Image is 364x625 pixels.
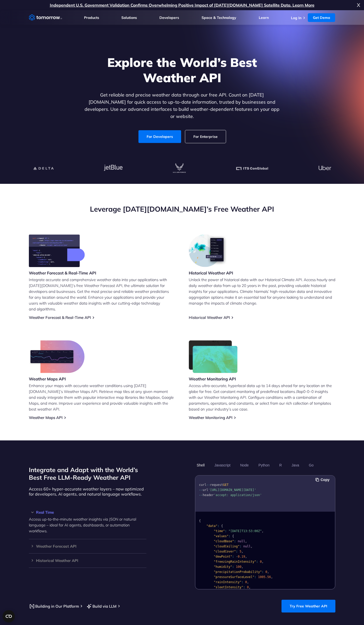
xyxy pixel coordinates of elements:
[189,277,335,306] p: Unlock the power of historical data with our Historical Climate API. Access hourly and daily weat...
[271,575,273,579] span: ,
[214,580,241,584] span: "rainIntensity"
[243,585,245,589] span: :
[256,560,258,563] span: :
[84,15,99,20] a: Products
[265,570,267,574] span: 0
[247,580,249,584] span: ,
[86,603,116,609] a: Build via LLM
[185,130,226,143] a: For Enterprise
[29,14,62,21] a: Home link
[199,493,203,497] span: --
[206,483,210,487] span: --
[29,603,79,609] a: Building in Our Platform
[241,565,243,569] span: ,
[245,555,247,558] span: ,
[238,539,245,543] span: null
[245,539,247,543] span: ,
[243,545,251,548] span: null
[249,585,251,589] span: ,
[315,477,331,483] button: Copy
[214,539,234,543] span: "cloudBase"
[208,488,256,492] span: '[URL][DOMAIN_NAME][DATE]'
[138,130,181,143] a: For Developers
[247,585,249,589] span: 0
[221,524,223,528] span: {
[159,15,179,20] a: Developers
[214,534,228,538] span: "values"
[223,483,228,487] span: GET
[256,461,271,470] button: Python
[29,376,85,382] h3: Weather Maps API
[217,524,219,528] span: :
[29,415,63,420] a: Weather Maps API
[214,560,256,563] span: "freezingRainIntensity"
[84,91,281,120] p: Get reliable and precise weather data through our free API. Count on [DATE][DOMAIN_NAME] for quic...
[214,565,232,569] span: "humidity"
[277,461,284,470] button: R
[189,270,233,276] h3: Historical Weather API
[214,493,262,497] span: 'accept: application/json'
[29,270,96,276] h3: Weather Forecast & Real-Time API
[245,580,247,584] span: 0
[29,204,335,214] h2: Leverage [DATE][DOMAIN_NAME]’s Free Weather API
[262,560,263,563] span: ,
[189,383,335,412] p: Access ultra-accurate, hyperlocal data up to 14 days ahead for any location on the globe for free...
[210,483,223,487] span: request
[262,529,263,533] span: ,
[29,510,146,514] h3: Real Time
[260,560,262,563] span: 0
[213,461,232,470] button: Javascript
[291,16,301,20] a: Log In
[214,570,262,574] span: "precipitationProbability"
[189,415,232,420] a: Weather Monitoring API
[214,585,243,589] span: "sleetIntensity"
[262,570,263,574] span: :
[203,488,208,492] span: url
[199,488,203,492] span: --
[254,575,256,579] span: :
[50,3,314,8] a: Independent U.S. Government Validation Confirms Overwhelming Positive Impact of [DATE][DOMAIN_NAM...
[121,15,137,20] a: Solutions
[228,534,230,538] span: :
[239,550,241,553] span: 5
[189,376,238,382] h3: Weather Monitoring API
[308,13,335,22] a: Get Demo
[29,486,146,497] p: Access 60+ hyper-accurate weather layers – now optimized for developers, AI agents, and natural l...
[29,559,146,562] h3: Historical Weather API
[228,529,262,533] span: "[DATE]T13:53:00Z"
[267,570,269,574] span: ,
[241,550,243,553] span: ,
[29,466,146,481] h2: Integrate and Adapt with the World’s Best Free LLM-Ready Weather API
[307,461,315,470] button: Go
[239,545,241,548] span: :
[251,545,252,548] span: ,
[202,15,236,20] a: Space & Technology
[290,461,301,470] button: Java
[259,15,269,20] a: Learn
[238,555,245,558] span: 0.19
[214,550,236,553] span: "cloudCover"
[206,524,217,528] span: "data"
[225,529,227,533] span: :
[214,555,232,558] span: "dewPoint"
[29,516,146,534] p: Access up-to-the-minute weather insights via JSON or natural language – ideal for AI agents, dash...
[214,545,239,548] span: "cloudCeiling"
[29,315,91,320] a: Weather Forecast & Real-Time API
[236,550,238,553] span: :
[189,315,230,320] a: Historical Weather API
[29,544,146,548] h3: Weather Forecast API
[234,539,236,543] span: :
[195,461,206,470] button: Shell
[258,575,271,579] span: 1005.56
[214,529,225,533] span: "time"
[281,600,335,612] a: Try Free Weather API
[232,555,234,558] span: :
[214,575,254,579] span: "pressureSurfaceLevel"
[203,493,214,497] span: header
[236,565,241,569] span: 100
[241,580,243,584] span: :
[199,483,206,487] span: curl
